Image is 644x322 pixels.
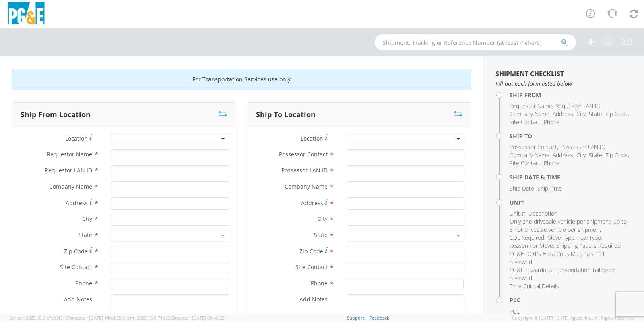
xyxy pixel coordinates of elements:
li: , [510,159,542,167]
span: PG&E DOT's Hazardous Materials 101 reviewed [510,250,605,266]
span: City [318,215,328,222]
span: City [82,215,92,222]
span: Phone [544,118,560,126]
span: Server: 2025.18.0-c7ad5f513fb [10,315,121,321]
h3: Ship From Location [21,111,91,119]
span: Phone [311,279,328,287]
span: Add Notes [64,295,92,303]
span: Zip Code [605,110,628,118]
li: , [578,234,602,242]
span: Company Name [510,110,549,118]
span: master, [DATE] 14:43:55 [72,315,121,321]
li: , [510,110,551,118]
span: Requestor LAN ID [555,102,601,110]
li: , [510,185,535,193]
span: Requestor LAN ID [45,166,92,174]
span: Company Name [49,183,92,190]
span: Client: 2025.18.0-71d3358 [122,315,224,321]
span: Phone [75,279,92,287]
span: Company Name [510,151,549,159]
li: , [510,266,630,282]
span: Description [528,210,557,217]
span: Zip Code [64,247,88,255]
img: pge-logo-06675f144f4cfa6a6814.png [6,2,46,26]
span: Ship Time [537,185,562,192]
li: , [528,210,559,218]
span: Location [301,135,323,142]
span: Location [65,135,88,142]
li: , [510,250,630,266]
span: Possessor Contact [279,150,328,158]
a: Feedback [369,315,389,321]
span: Site Contact [510,159,541,167]
span: Company Name [285,183,328,190]
span: Address [66,199,88,207]
span: City [576,110,586,118]
span: CDL Required [510,234,544,241]
span: PG&E Hazardous Transportation Tailboard reviewed [510,266,615,282]
div: For Transportation Services use only [12,69,471,90]
h4: Ship To [510,133,632,139]
li: , [589,151,603,159]
a: Support [347,315,364,321]
li: , [576,110,587,118]
span: Unit # [510,210,525,217]
span: Possessor LAN ID [281,166,328,174]
span: Possessor Contact [510,143,557,151]
h4: Ship Date & Time [510,174,632,180]
h4: Ship From [510,92,632,98]
span: Shipping Papers Required [556,242,621,249]
span: State [78,231,92,239]
li: , [510,102,553,110]
li: , [510,210,526,218]
span: Add Notes [299,295,328,303]
span: Only one driveable vehicle per shipment, up to 3 not driveable vehicle per shipment [510,218,627,233]
li: , [510,218,630,234]
li: , [576,151,587,159]
li: , [556,242,622,250]
li: , [553,151,574,159]
span: Site Contact [295,263,328,271]
li: , [553,110,574,118]
span: City [576,151,586,159]
li: , [510,118,542,126]
span: Copyright © [DATE]-[DATE] Agistix Inc., All Rights Reserved [512,315,634,321]
li: , [560,143,607,151]
li: , [510,143,558,151]
li: , [589,110,603,118]
span: State [589,151,602,159]
span: Site Contact [510,118,541,126]
span: State [314,231,328,239]
span: Site Contact [60,263,92,271]
strong: Shipment Checklist [495,69,564,78]
span: Phone [544,159,560,167]
span: State [589,110,602,118]
span: Requestor Name [47,150,92,158]
span: Address [553,110,573,118]
span: Tow Type [578,234,601,241]
li: , [547,234,576,242]
span: Zip Code [605,151,628,159]
li: , [555,102,602,110]
h4: PCC [510,297,632,303]
span: Move Type [547,234,574,241]
li: , [510,151,551,159]
input: Shipment, Tracking or Reference Number (at least 4 chars) [375,34,576,50]
li: , [510,234,545,242]
li: , [605,151,629,159]
span: Ship Date [510,185,534,192]
span: Possessor LAN ID [560,143,605,151]
span: Time Critical Details [510,282,559,290]
span: Fill out each form listed below [495,80,632,88]
span: Requestor Name [510,102,552,110]
span: master, [DATE] 09:46:25 [175,315,224,321]
h3: Ship To Location [256,111,316,119]
span: Address [553,151,573,159]
span: Address [301,199,323,207]
span: PCC [510,307,520,315]
li: , [510,242,554,250]
span: Zip Code [299,247,323,255]
li: , [605,110,629,118]
h4: Unit [510,199,632,206]
span: Reason For Move [510,242,553,249]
